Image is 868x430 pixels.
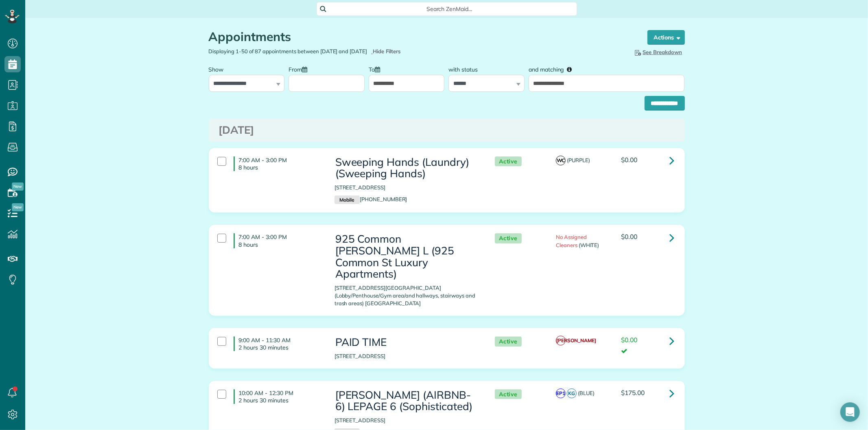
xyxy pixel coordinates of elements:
p: [STREET_ADDRESS] [335,417,479,424]
span: Active [495,156,522,167]
h3: [PERSON_NAME] (AIRBNB-6) LEPAGE 6 (Sophisticated) [335,389,479,413]
label: and matching [529,61,578,76]
div: Displaying 1-50 of 87 appointments between [DATE] and [DATE] [203,48,447,55]
h4: 7:00 AM - 3:00 PM [234,233,322,248]
p: [STREET_ADDRESS] [335,352,479,360]
p: 8 hours [239,164,322,171]
span: $175.00 [621,389,645,397]
span: (BLUE) [578,390,595,396]
span: $0.00 [621,232,637,241]
p: [STREET_ADDRESS][GEOGRAPHIC_DATA] (Lobby/Penthouse/Gym area/and hallways, stairways and trash are... [335,284,479,307]
span: New [12,203,24,211]
h1: Appointments [209,30,632,43]
span: Hide Filters [373,48,401,55]
span: (PURPLE) [567,157,590,163]
h3: Sweeping Hands (Laundry) (Sweeping Hands) [335,156,479,180]
span: Active [495,389,522,400]
a: Hide Filters [371,48,401,54]
p: 2 hours 30 minutes [239,397,322,404]
button: See Breakdown [631,48,685,56]
div: Open Intercom Messenger [840,402,860,422]
span: [PERSON_NAME] [556,336,566,345]
h4: 10:00 AM - 12:30 PM [234,389,322,404]
span: (WHITE) [579,242,599,248]
span: $0.00 [621,336,637,344]
span: Active [495,337,522,347]
label: To [369,61,384,76]
h4: 9:00 AM - 11:30 AM [234,337,322,351]
span: Active [495,233,522,243]
label: From [289,61,311,76]
h3: [DATE] [219,124,675,136]
h4: 7:00 AM - 3:00 PM [234,156,322,171]
span: KG [567,389,577,398]
a: Mobile[PHONE_NUMBER] [335,196,407,202]
span: EP1 [556,389,566,398]
span: See Breakdown [633,49,682,55]
span: WC [556,156,566,165]
span: New [12,182,24,191]
h3: PAID TIME [335,337,479,348]
p: 2 hours 30 minutes [239,344,322,351]
span: No Assigned Cleaners [556,234,587,248]
span: $0.00 [621,156,637,164]
p: [STREET_ADDRESS] [335,184,479,191]
button: Actions [647,30,685,45]
small: Mobile [335,195,360,204]
p: 8 hours [239,241,322,248]
h3: 925 Common [PERSON_NAME] L (925 Common St Luxury Apartments) [335,233,479,280]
